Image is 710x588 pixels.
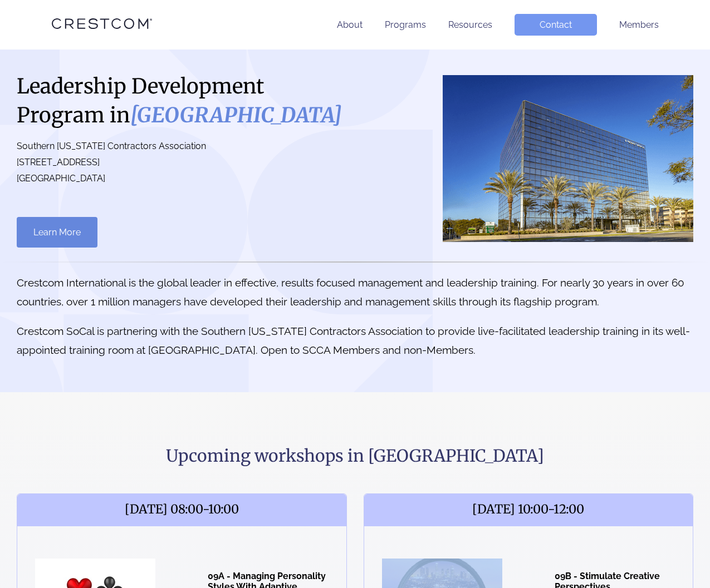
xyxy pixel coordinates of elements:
i: [GEOGRAPHIC_DATA] [130,102,342,128]
a: Members [619,19,659,30]
p: Crestcom International is the global leader in effective, results focused management and leadersh... [17,273,693,311]
a: Learn More [17,217,97,248]
img: Orange County [443,75,693,242]
a: Programs [385,19,426,30]
span: [DATE] 10:00-12:00 [364,494,693,526]
h1: Leadership Development Program in [17,72,344,130]
p: Crestcom SoCal is partnering with the Southern [US_STATE] Contractors Association to provide live... [17,322,693,359]
a: Resources [448,19,492,30]
a: Contact [515,14,597,36]
span: [DATE] 08:00-10:00 [17,494,346,526]
p: Southern [US_STATE] Contractors Association [STREET_ADDRESS] [GEOGRAPHIC_DATA] [17,139,344,186]
h2: Upcoming workshops in [GEOGRAPHIC_DATA] [17,445,693,467]
a: About [337,19,363,30]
